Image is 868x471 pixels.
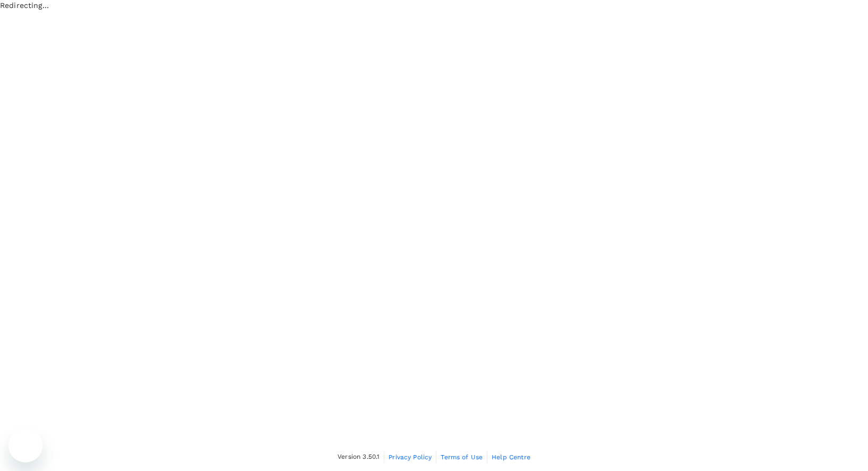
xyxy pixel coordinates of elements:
span: Help Centre [492,453,530,461]
iframe: Button to launch messaging window [9,428,43,462]
span: Privacy Policy [389,453,432,461]
a: Privacy Policy [389,451,432,463]
a: Help Centre [492,451,530,463]
a: Terms of Use [441,451,483,463]
span: Version 3.50.1 [338,452,380,462]
span: Terms of Use [441,453,483,461]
